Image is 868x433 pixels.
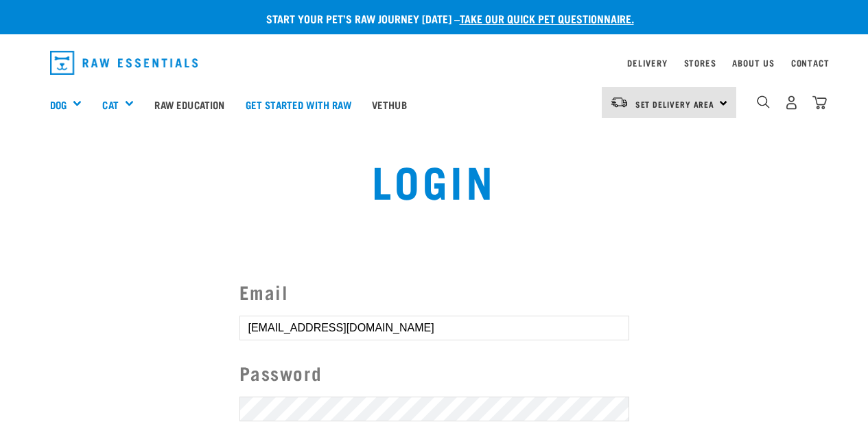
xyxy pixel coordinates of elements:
label: Email [239,278,629,306]
a: Delivery [627,60,667,65]
a: Vethub [362,77,417,132]
a: Stores [684,60,716,65]
img: home-icon@2x.png [812,95,827,110]
span: Set Delivery Area [635,102,715,106]
label: Password [239,359,629,387]
a: Raw Education [144,77,235,132]
img: van-moving.png [610,96,629,108]
img: Raw Essentials Logo [50,51,198,75]
a: About Us [732,60,774,65]
a: Get started with Raw [235,77,362,132]
h1: Login [169,155,699,204]
a: Contact [791,60,830,65]
a: take our quick pet questionnaire. [460,15,634,21]
a: Dog [50,97,67,113]
img: user.png [784,95,799,110]
a: Cat [102,97,118,113]
img: home-icon-1@2x.png [757,95,770,108]
nav: dropdown navigation [39,45,830,80]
